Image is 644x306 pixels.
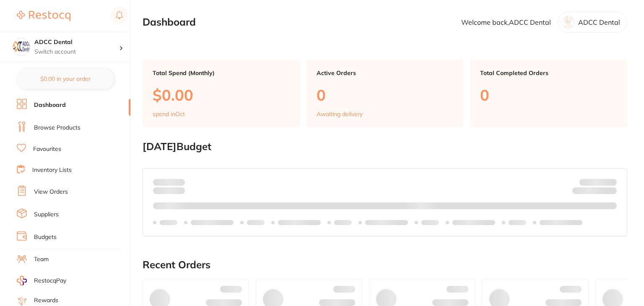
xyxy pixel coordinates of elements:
p: Labels [509,219,526,226]
p: 0 [317,86,454,104]
p: month [153,186,185,196]
p: Labels [421,219,439,226]
p: Labels [334,219,352,226]
a: Active Orders0Awaiting delivery [306,60,464,127]
p: Labels extended [452,219,495,226]
strong: $0.00 [602,189,617,196]
a: Total Completed Orders0 [470,60,627,127]
h2: Dashboard [143,16,196,28]
a: Dashboard [34,101,66,109]
a: Total Spend (Monthly)$0.00spend inOct [143,60,300,127]
p: Labels extended [365,219,408,226]
img: Restocq Logo [17,11,70,21]
span: RestocqPay [34,277,66,285]
p: Labels [247,219,265,226]
p: Labels extended [191,219,234,226]
img: ADCC Dental [13,39,30,55]
a: View Orders [34,188,68,196]
strong: $NaN [600,178,617,186]
p: Welcome back, ADCC Dental [461,18,551,26]
p: 0 [480,86,617,104]
h2: Recent Orders [143,259,627,271]
a: Restocq Logo [17,6,70,26]
a: Team [34,255,49,264]
a: Budgets [34,233,57,241]
h4: ADCC Dental [34,38,119,47]
p: Total Spend (Monthly) [153,70,290,76]
p: ADCC Dental [578,18,620,26]
p: Switch account [34,48,119,56]
p: Remaining: [572,186,617,196]
p: $0.00 [153,86,290,104]
a: Browse Products [34,124,80,132]
p: spend in Oct [153,111,185,117]
button: $0.00 in your order [17,69,114,89]
p: Budget: [579,179,617,185]
p: Labels [160,219,177,226]
strong: $0.00 [170,178,185,186]
p: Total Completed Orders [480,70,617,76]
a: Favourites [33,145,61,153]
p: Spent: [153,179,185,185]
h2: [DATE] Budget [143,141,627,153]
a: RestocqPay [17,276,66,285]
img: RestocqPay [17,276,27,285]
p: Labels extended [540,219,582,226]
a: Inventory Lists [32,166,72,174]
a: Rewards [34,296,58,305]
p: Labels extended [278,219,321,226]
p: Awaiting delivery [317,111,363,117]
p: Active Orders [317,70,454,76]
a: Suppliers [34,210,59,219]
